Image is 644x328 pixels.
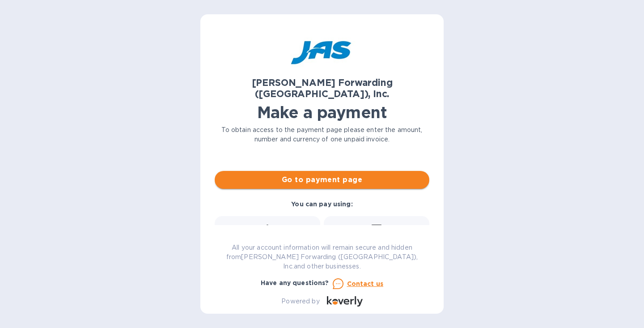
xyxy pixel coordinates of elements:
[215,103,429,122] h1: Make a payment
[215,171,429,189] button: Go to payment page
[281,297,319,306] p: Powered by
[222,175,422,185] span: Go to payment page
[252,77,393,99] b: [PERSON_NAME] Forwarding ([GEOGRAPHIC_DATA]), Inc.
[215,125,429,144] p: To obtain access to the payment page please enter the amount, number and currency of one unpaid i...
[261,279,329,286] b: Have any questions?
[215,243,429,271] p: All your account information will remain secure and hidden from [PERSON_NAME] Forwarding ([GEOGRA...
[291,200,352,208] b: You can pay using:
[347,280,384,287] u: Contact us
